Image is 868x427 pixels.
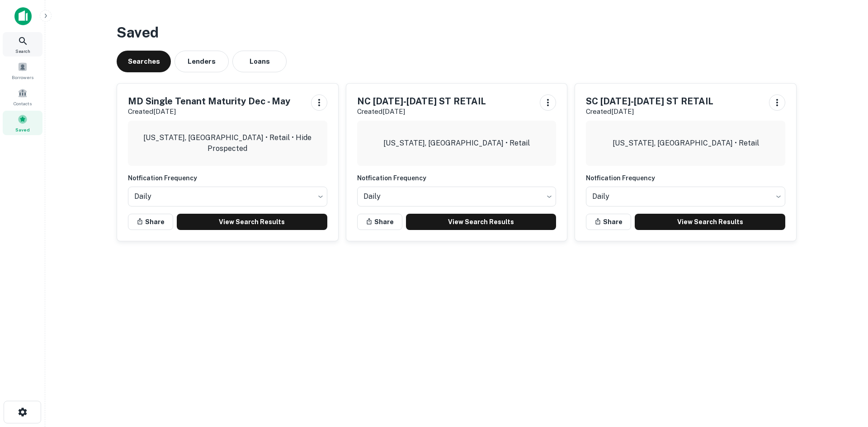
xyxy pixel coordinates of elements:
[613,138,759,149] p: [US_STATE], [GEOGRAPHIC_DATA] • Retail
[635,214,785,230] a: View Search Results
[128,214,173,230] button: Share
[12,74,33,81] span: Borrowers
[117,51,171,72] button: Searches
[15,47,30,55] span: Search
[128,94,290,108] h5: MD Single Tenant Maturity Dec - May
[586,173,785,183] h6: Notfication Frequency
[128,184,327,209] div: Without label
[14,100,32,107] span: Contacts
[3,84,42,109] a: Contacts
[357,214,402,230] button: Share
[357,94,486,108] h5: NC [DATE]-[DATE] ST RETAIL
[135,132,320,154] p: [US_STATE], [GEOGRAPHIC_DATA] • Retail • Hide Prospected
[383,138,530,149] p: [US_STATE], [GEOGRAPHIC_DATA] • Retail
[128,106,290,117] p: Created [DATE]
[357,106,486,117] p: Created [DATE]
[175,51,229,72] button: Lenders
[586,94,713,108] h5: SC [DATE]-[DATE] ST RETAIL
[357,173,557,183] h6: Notfication Frequency
[3,58,42,83] a: Borrowers
[3,32,42,56] a: Search
[586,106,713,117] p: Created [DATE]
[15,126,30,133] span: Saved
[586,214,631,230] button: Share
[823,355,868,398] iframe: Chat Widget
[14,7,32,25] img: capitalize-icon.png
[117,22,797,43] h3: Saved
[406,214,557,230] a: View Search Results
[586,184,785,209] div: Without label
[128,173,327,183] h6: Notfication Frequency
[177,214,327,230] a: View Search Results
[3,111,42,135] a: Saved
[357,184,557,209] div: Without label
[232,51,287,72] button: Loans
